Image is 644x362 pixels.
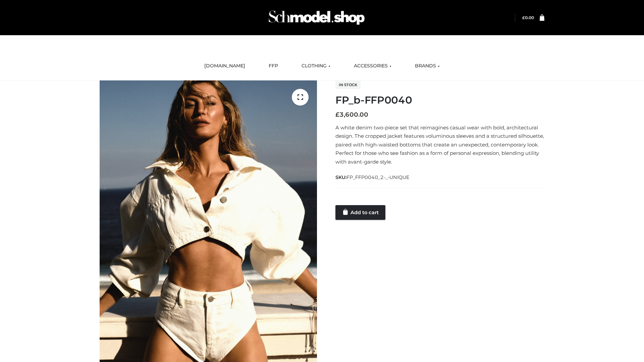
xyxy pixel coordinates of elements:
bdi: 0.00 [522,15,534,20]
a: CLOTHING [297,59,335,73]
a: £0.00 [522,15,534,20]
a: BRANDS [410,59,445,73]
bdi: 3,600.00 [335,111,368,118]
img: Schmodel Admin 964 [266,4,367,31]
span: SKU: [335,173,410,181]
p: A white denim two-piece set that reimagines casual wear with bold, architectural design. The crop... [335,123,544,166]
a: ACCESSORIES [349,59,396,73]
h1: FP_b-FFP0040 [335,94,544,106]
a: Add to cart [335,205,385,220]
a: [DOMAIN_NAME] [199,59,250,73]
span: £ [522,15,525,20]
span: FP_FFP0040_2-_-UNIQUE [346,174,410,180]
span: In stock [335,81,361,89]
span: £ [335,111,339,118]
a: FFP [264,59,283,73]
